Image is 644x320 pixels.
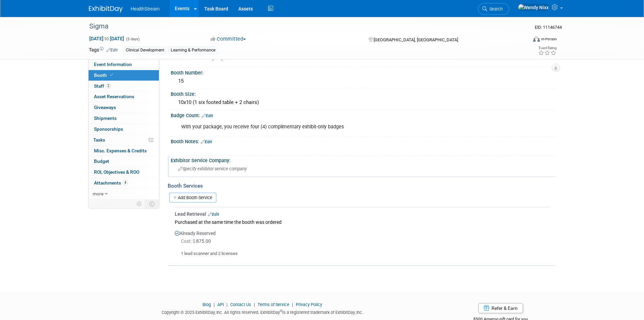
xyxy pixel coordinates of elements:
[171,68,555,76] div: Booth Number:
[106,83,111,88] span: 2
[478,303,523,313] a: Refer & Earn
[145,199,159,208] td: Toggle Event Tabs
[258,302,289,307] a: Terms of Service
[94,115,117,121] span: Shipments
[89,36,124,42] span: [DATE] [DATE]
[89,178,159,188] a: Attachments4
[94,94,134,99] span: Asset Reservations
[541,37,557,42] div: In-Person
[89,59,159,70] a: Event Information
[280,309,282,313] sup: ®
[94,62,132,67] span: Event Information
[93,191,103,196] span: more
[89,124,159,134] a: Sponsorships
[171,110,555,119] div: Badge Count:
[290,302,295,307] span: |
[171,136,555,145] div: Booth Notes:
[202,302,211,307] a: Blog
[181,238,196,244] span: Cost: $
[175,217,550,227] div: Purchased at the same time the booth was ordered
[175,211,550,217] div: Lead Retrieval
[169,193,216,202] a: Add Booth Service
[131,6,160,12] span: HealthStream
[89,91,159,102] a: Asset Reservations
[110,73,113,77] i: Booth reservation complete
[94,180,128,186] span: Attachments
[176,97,550,108] div: 10x10 (1 six footed table + 2 chairs)
[230,302,251,307] a: Contact Us
[208,212,219,217] a: Edit
[225,302,229,307] span: |
[94,72,115,78] span: Booth
[169,47,217,54] div: Learning & Performance
[518,4,549,11] img: Wendy Nixx
[296,302,322,307] a: Privacy Policy
[89,135,159,145] a: Tasks
[374,37,458,42] span: [GEOGRAPHIC_DATA], [GEOGRAPHIC_DATA]
[208,36,248,43] button: Committed
[176,120,481,134] div: With your package, you receive four (4) complimentary exhibit-only badges
[89,81,159,91] a: Staff2
[93,137,105,143] span: Tasks
[89,189,159,199] a: more
[212,302,216,307] span: |
[94,169,139,175] span: ROI, Objectives & ROO
[478,3,509,15] a: Search
[94,158,109,164] span: Budget
[89,167,159,177] a: ROI, Objectives & ROO
[171,155,555,164] div: Exhibitor Service Company:
[201,140,212,144] a: Edit
[89,102,159,113] a: Giveaways
[124,47,166,54] div: Clinical Development
[125,37,140,41] span: (5 days)
[134,199,145,208] td: Personalize Event Tab Strip
[106,48,118,52] a: Edit
[89,156,159,167] a: Budget
[87,20,517,33] div: Sigma
[89,308,436,316] div: Copyright © 2025 ExhibitDay, Inc. All rights reserved. ExhibitDay is a registered trademark of Ex...
[202,113,213,118] a: Edit
[94,83,111,89] span: Staff
[94,105,116,110] span: Giveaways
[175,227,550,257] div: Already Reserved
[94,126,123,132] span: Sponsorships
[181,238,214,244] span: 875.00
[178,166,247,171] span: Specify exhibitor service company
[487,6,503,12] span: Search
[252,302,257,307] span: |
[487,35,557,45] div: Event Format
[123,180,128,185] span: 4
[176,76,550,86] div: 15
[217,302,224,307] a: API
[168,182,555,190] div: Booth Services
[89,146,159,156] a: Misc. Expenses & Credits
[175,245,550,257] div: 1 lead scanner and 2 licenses
[171,89,555,98] div: Booth Size:
[89,6,123,13] img: ExhibitDay
[535,25,562,30] span: Event ID: 11146744
[89,70,159,81] a: Booth
[89,46,118,54] td: Tags
[89,113,159,124] a: Shipments
[533,36,540,42] img: Format-Inperson.png
[103,36,110,41] span: to
[538,46,556,50] div: Event Rating
[94,148,147,153] span: Misc. Expenses & Credits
